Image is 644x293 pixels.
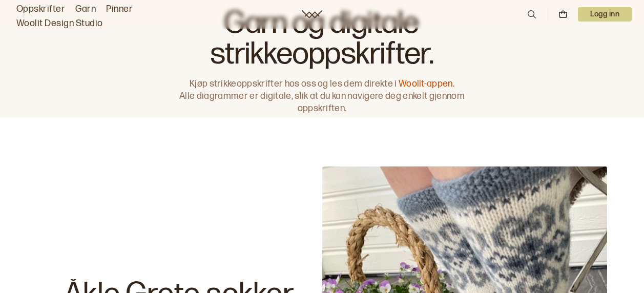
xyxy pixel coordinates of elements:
p: Kjøp strikkeoppskrifter hos oss og les dem direkte i Alle diagrammer er digitale, slik at du kan ... [175,78,470,115]
button: User dropdown [578,7,632,22]
a: Woolit [302,10,322,18]
p: Logg inn [578,7,632,22]
a: Oppskrifter [16,2,65,16]
h1: Garn og digitale strikkeoppskrifter. [175,8,470,70]
a: Woolit-appen. [399,78,454,89]
a: Woolit Design Studio [16,16,103,31]
a: Pinner [106,2,133,16]
a: Garn [75,2,96,16]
